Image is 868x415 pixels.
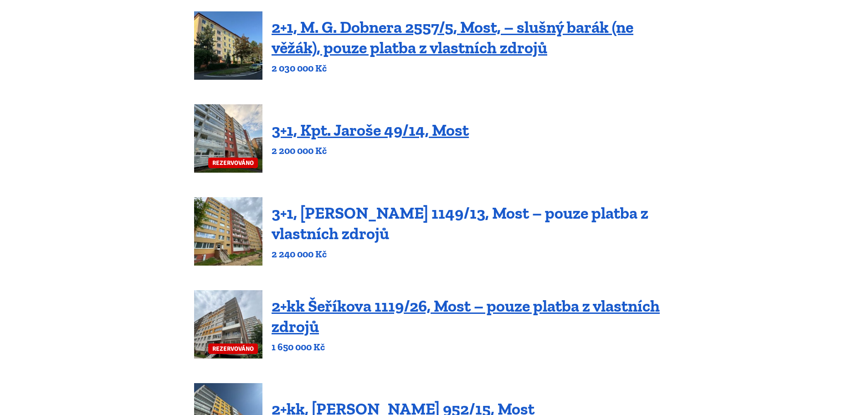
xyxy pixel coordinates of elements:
[272,144,469,157] p: 2 200 000 Kč
[272,17,633,57] a: 2+1, M. G. Dobnera 2557/5, Most, – slušný barák (ne věžák), pouze platba z vlastních zdrojů
[272,341,674,354] p: 1 650 000 Kč
[272,62,674,75] p: 2 030 000 Kč
[208,343,258,354] span: REZERVOVÁNO
[194,104,262,173] a: REZERVOVÁNO
[272,248,674,261] p: 2 240 000 Kč
[272,120,469,140] a: 3+1, Kpt. Jaroše 49/14, Most
[272,296,660,336] a: 2+kk Šeříkova 1119/26, Most – pouze platba z vlastních zdrojů
[272,203,648,243] a: 3+1, [PERSON_NAME] 1149/13, Most – pouze platba z vlastních zdrojů
[194,290,262,359] a: REZERVOVÁNO
[208,158,258,168] span: REZERVOVÁNO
